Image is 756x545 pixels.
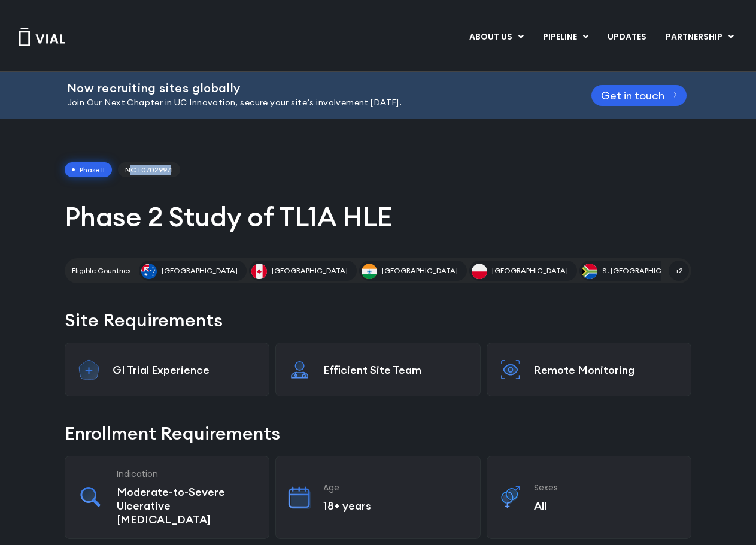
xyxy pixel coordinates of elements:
[591,85,687,106] a: Get in touch
[67,96,561,110] p: Join Our Next Chapter in UC Innovation, secure your site’s involvement [DATE].
[323,363,468,377] p: Efficient Site Team
[362,264,377,279] img: India
[113,363,257,377] p: GI Trial Experience
[67,81,561,95] h2: Now recruiting sites globally
[492,265,568,276] span: [GEOGRAPHIC_DATA]
[534,363,679,377] p: Remote Monitoring
[656,27,743,47] a: PARTNERSHIPMenu Toggle
[601,91,664,100] span: Get in touch
[534,499,679,513] p: All
[72,265,130,276] h2: Eligible Countries
[65,307,691,333] h2: Site Requirements
[272,265,348,276] span: [GEOGRAPHIC_DATA]
[472,264,487,279] img: Poland
[141,264,157,279] img: Australia
[65,420,691,446] h2: Enrollment Requirements
[18,28,66,46] img: Vial Logo
[533,27,597,47] a: PIPELINEMenu Toggle
[162,265,238,276] span: [GEOGRAPHIC_DATA]
[117,468,257,479] h3: Indication
[323,482,468,493] h3: Age
[65,199,691,234] h1: Phase 2 Study of TL1A HLE
[65,162,112,178] span: Phase II
[118,162,180,178] span: NCT07029971
[602,265,687,276] span: S. [GEOGRAPHIC_DATA]
[669,261,689,281] span: +2
[582,264,597,279] img: S. Africa
[382,265,458,276] span: [GEOGRAPHIC_DATA]
[323,499,468,513] p: 18+ years
[598,27,655,47] a: UPDATES
[251,264,267,279] img: Canada
[117,485,257,526] p: Moderate-to-Severe Ulcerative [MEDICAL_DATA]
[460,27,533,47] a: ABOUT USMenu Toggle
[534,482,679,493] h3: Sexes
